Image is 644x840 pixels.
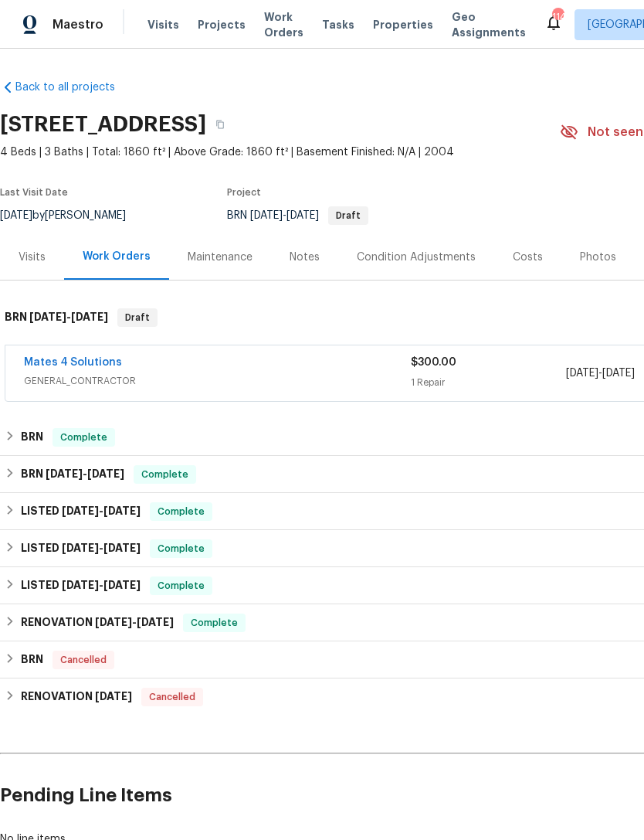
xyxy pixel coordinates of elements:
[5,308,108,327] h6: BRN
[21,428,43,447] h6: BRN
[227,210,368,221] span: BRN
[21,614,174,632] h6: RENOVATION
[21,502,141,521] h6: LISTED
[357,250,476,265] div: Condition Adjustments
[21,539,141,558] h6: LISTED
[24,357,122,368] a: Mates 4 Solutions
[62,542,99,553] span: [DATE]
[87,468,124,479] span: [DATE]
[264,9,303,40] span: Work Orders
[143,689,202,705] span: Cancelled
[147,17,179,32] span: Visits
[185,615,244,631] span: Complete
[330,211,367,220] span: Draft
[19,250,46,265] div: Visits
[151,504,211,519] span: Complete
[286,210,319,221] span: [DATE]
[411,375,565,390] div: 1 Repair
[552,9,563,25] div: 114
[452,9,526,40] span: Geo Assignments
[602,368,635,379] span: [DATE]
[21,688,132,706] h6: RENOVATION
[95,617,132,627] span: [DATE]
[103,505,141,516] span: [DATE]
[119,310,156,325] span: Draft
[566,368,598,379] span: [DATE]
[580,250,616,265] div: Photos
[46,468,83,479] span: [DATE]
[29,311,66,322] span: [DATE]
[62,580,141,590] span: -
[206,111,234,138] button: Copy Address
[322,19,354,30] span: Tasks
[71,311,108,322] span: [DATE]
[62,580,99,590] span: [DATE]
[62,505,99,516] span: [DATE]
[373,17,433,32] span: Properties
[566,366,635,381] span: -
[103,580,141,590] span: [DATE]
[198,17,246,32] span: Projects
[62,505,141,516] span: -
[54,430,114,445] span: Complete
[250,210,283,221] span: [DATE]
[250,210,319,221] span: -
[137,617,174,627] span: [DATE]
[151,578,211,593] span: Complete
[95,617,174,627] span: -
[46,468,124,479] span: -
[54,652,113,668] span: Cancelled
[21,465,124,484] h6: BRN
[188,250,253,265] div: Maintenance
[62,542,141,553] span: -
[24,373,411,389] span: GENERAL_CONTRACTOR
[151,541,211,556] span: Complete
[103,542,141,553] span: [DATE]
[135,467,195,482] span: Complete
[95,691,132,702] span: [DATE]
[227,188,261,197] span: Project
[21,576,141,595] h6: LISTED
[21,651,43,669] h6: BRN
[411,357,456,368] span: $300.00
[53,17,103,32] span: Maestro
[29,311,108,322] span: -
[513,250,543,265] div: Costs
[290,250,320,265] div: Notes
[83,249,151,264] div: Work Orders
